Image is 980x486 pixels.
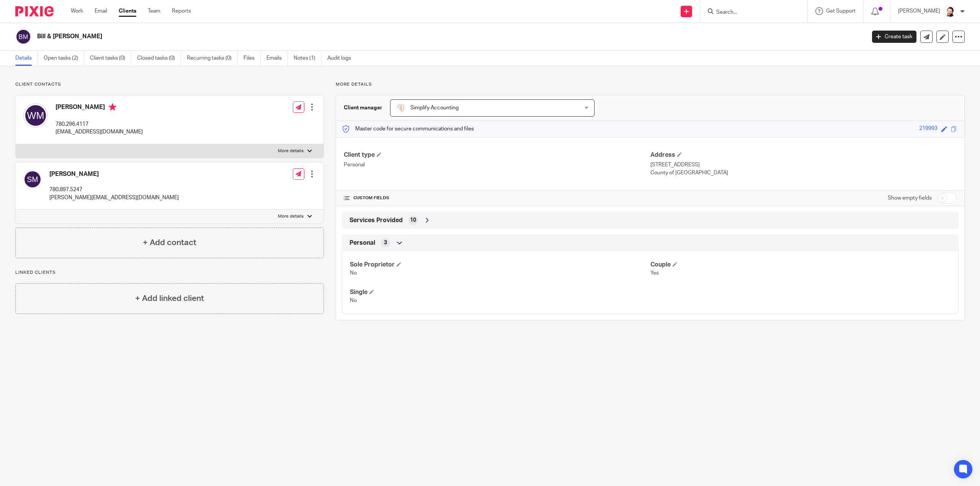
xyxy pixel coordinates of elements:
[344,151,650,159] h4: Client type
[15,270,324,276] p: Linked clients
[90,51,131,66] a: Client tasks (0)
[137,51,181,66] a: Closed tasks (0)
[344,195,650,201] h4: CUSTOM FIELDS
[15,81,324,88] p: Client contacts
[15,6,54,16] img: Pixie
[650,270,659,276] span: Yes
[49,170,179,178] h4: [PERSON_NAME]
[44,51,84,66] a: Open tasks (2)
[350,298,357,303] span: No
[266,51,288,66] a: Emails
[278,213,304,219] p: More details
[23,103,48,128] img: svg%3E
[243,51,261,66] a: Files
[95,7,107,15] a: Email
[109,103,116,111] i: Primary
[56,120,143,128] p: 780.296.4117
[410,105,459,111] span: Simplify Accounting
[327,51,357,66] a: Audit logs
[172,7,191,15] a: Reports
[350,216,403,224] span: Services Provided
[944,5,956,18] img: Jayde%20Headshot.jpg
[650,261,951,269] h4: Couple
[384,239,387,247] span: 3
[396,103,405,112] img: Screenshot%202023-11-29%20141159.png
[187,51,238,66] a: Recurring tasks (0)
[344,161,650,169] p: Personal
[344,104,382,112] h3: Client manager
[119,7,136,15] a: Clients
[350,270,357,276] span: No
[148,7,160,15] a: Team
[715,9,784,16] input: Search
[294,51,322,66] a: Notes (1)
[650,161,957,169] p: [STREET_ADDRESS]
[350,261,650,269] h4: Sole Proprietor
[898,7,940,15] p: [PERSON_NAME]
[37,33,696,41] h2: Bill & [PERSON_NAME]
[342,125,474,133] p: Master code for secure communications and files
[15,51,38,66] a: Details
[135,293,204,304] h4: + Add linked client
[56,103,143,113] h4: [PERSON_NAME]
[49,194,179,202] p: [PERSON_NAME][EMAIL_ADDRESS][DOMAIN_NAME]
[15,29,31,45] img: svg%3E
[71,7,83,15] a: Work
[143,237,196,249] h4: + Add contact
[650,169,957,177] p: County of [GEOGRAPHIC_DATA]
[919,125,938,133] div: 219993
[350,288,650,296] h4: Single
[56,128,143,136] p: [EMAIL_ADDRESS][DOMAIN_NAME]
[23,170,42,189] img: svg%3E
[336,81,965,88] p: More details
[888,194,932,202] label: Show empty fields
[826,8,856,14] span: Get Support
[650,151,957,159] h4: Address
[872,31,916,43] a: Create task
[278,148,304,154] p: More details
[350,239,375,247] span: Personal
[410,216,416,224] span: 10
[49,186,179,193] p: 780.897.5247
